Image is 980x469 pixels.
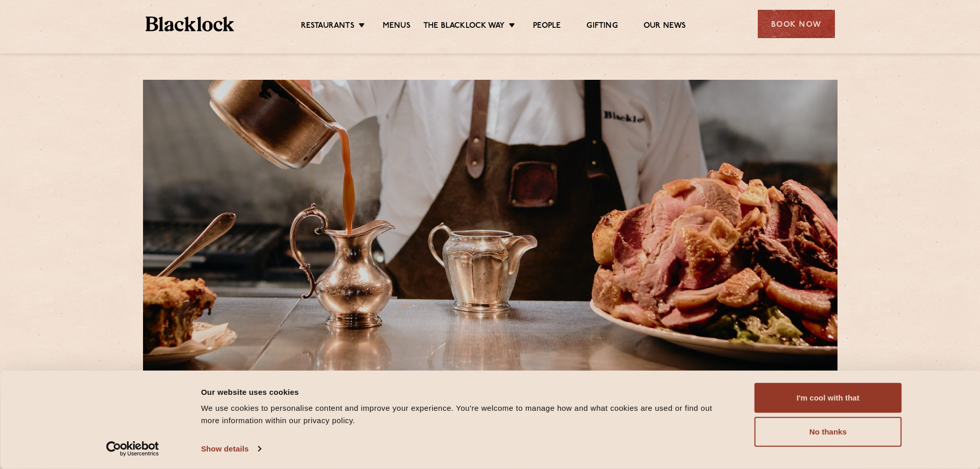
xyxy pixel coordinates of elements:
[586,21,617,32] a: Gifting
[201,402,732,427] div: We use cookies to personalise content and improve your experience. You're welcome to manage how a...
[423,21,505,32] a: The Blacklock Way
[644,21,686,32] a: Our News
[755,383,902,413] button: I'm cool with that
[201,386,732,398] div: Our website uses cookies
[383,21,411,32] a: Menus
[758,10,835,38] div: Book Now
[87,441,177,457] a: Usercentrics Cookiebot - opens in a new window
[533,21,561,32] a: People
[201,441,261,457] a: Show details
[301,21,354,32] a: Restaurants
[755,417,902,447] button: No thanks
[146,16,235,31] img: BL_Textured_Logo-footer-cropped.svg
